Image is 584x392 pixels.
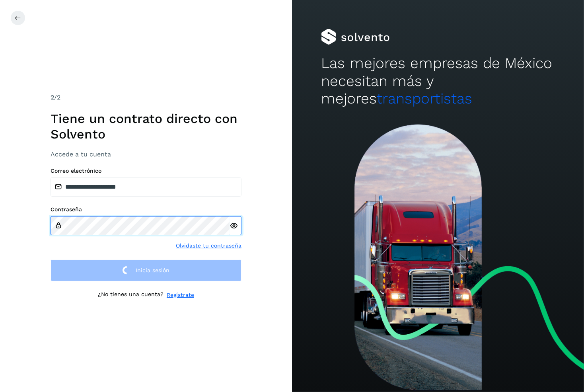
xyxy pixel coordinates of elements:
h1: Tiene un contrato directo con Solvento [51,111,241,142]
h3: Accede a tu cuenta [51,150,241,158]
label: Contraseña [51,206,241,213]
label: Correo electrónico [51,168,241,174]
div: /2 [51,93,241,102]
p: ¿No tienes una cuenta? [98,291,164,299]
h2: Las mejores empresas de México necesitan más y mejores [321,55,555,107]
a: Olvidaste tu contraseña [176,242,241,250]
span: transportistas [377,90,472,107]
span: Inicia sesión [136,267,169,273]
span: 2 [51,94,54,101]
button: Inicia sesión [51,259,241,281]
a: Regístrate [167,291,194,299]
